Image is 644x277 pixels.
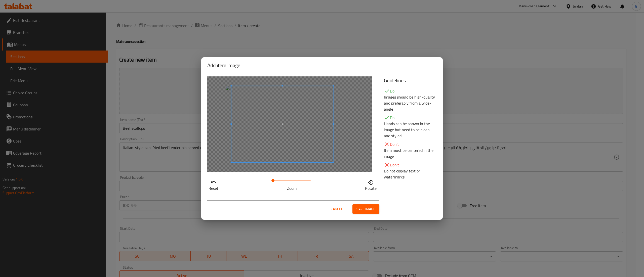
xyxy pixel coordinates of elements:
[329,204,345,214] button: Cancel
[384,168,437,180] p: Do not display text or watermarks
[352,204,379,214] button: Save image
[384,94,437,112] p: Images should be high-quality and preferably from a wide-angle
[331,206,343,212] span: Cancel
[364,178,378,191] button: Rotate
[365,185,377,191] p: Rotate
[207,178,220,191] button: Reset
[209,185,218,191] p: Reset
[384,147,437,159] p: Item must be centered in the image
[384,141,437,147] p: Don't
[207,61,437,69] h2: Add item image
[356,206,375,212] span: Save image
[384,88,437,94] p: Do
[273,185,311,191] p: Zoom
[384,121,437,139] p: Hands can be shown in the image but need to be clean and styled
[384,76,437,84] h5: Guidelines
[384,115,437,121] p: Do
[384,162,437,168] p: Don't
